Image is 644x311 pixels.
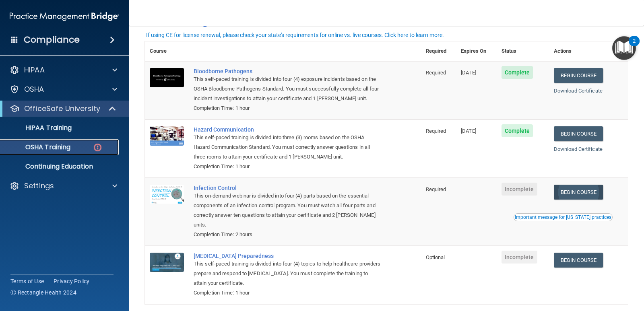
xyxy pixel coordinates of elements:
div: Completion Time: 1 hour [194,162,381,171]
a: Privacy Policy [54,277,90,285]
div: If using CE for license renewal, please check your state's requirements for online vs. live cours... [146,32,444,38]
p: Continuing Education [5,163,115,171]
th: Actions [549,41,628,61]
div: This on-demand webinar is divided into four (4) parts based on the essential components of an inf... [194,191,381,230]
a: OSHA [10,84,117,94]
div: 2 [633,41,636,51]
span: [DATE] [461,128,476,134]
span: Complete [502,66,533,79]
img: danger-circle.6113f641.png [93,142,103,152]
p: OfficeSafe University [24,104,100,113]
div: This self-paced training is divided into three (3) rooms based on the OSHA Hazard Communication S... [194,133,381,162]
a: Download Certificate [554,88,603,94]
span: Required [426,70,446,76]
span: Required [426,186,446,192]
div: This self-paced training is divided into four (4) topics to help healthcare providers prepare and... [194,259,381,288]
p: OSHA [24,84,44,94]
div: Completion Time: 2 hours [194,230,381,239]
span: Incomplete [502,251,537,264]
div: Completion Time: 1 hour [194,103,381,113]
p: HIPAA [24,65,45,75]
a: OfficeSafe University [10,104,117,113]
a: Settings [10,181,117,191]
div: This self-paced training is divided into four (4) exposure incidents based on the OSHA Bloodborne... [194,74,381,103]
img: PMB logo [10,8,119,25]
p: Settings [24,181,54,191]
div: Completion Time: 1 hour [194,288,381,298]
button: Read this if you are a dental practitioner in the state of CA [514,213,613,221]
div: Important message for [US_STATE] practices [515,215,611,220]
span: Incomplete [502,183,537,196]
p: HIPAA Training [5,124,72,132]
a: Bloodborne Pathogens [194,68,381,74]
button: If using CE for license renewal, please check your state's requirements for online vs. live cours... [145,31,445,39]
a: [MEDICAL_DATA] Preparedness [194,253,381,259]
span: [DATE] [461,70,476,76]
th: Status [497,41,549,61]
a: Begin Course [554,185,603,200]
span: Optional [426,254,445,260]
a: Infection Control [194,185,381,191]
a: Hazard Communication [194,126,381,133]
th: Course [145,41,189,61]
a: Download Certificate [554,146,603,152]
a: Begin Course [554,68,603,83]
button: Open Resource Center, 2 new notifications [612,36,636,60]
span: Complete [502,124,533,137]
a: HIPAA [10,65,117,75]
h4: Compliance [24,34,80,45]
a: Terms of Use [10,277,44,285]
a: Begin Course [554,126,603,141]
th: Required [421,41,456,61]
a: Begin Course [554,253,603,268]
p: OSHA Training [5,143,70,151]
span: Required [426,128,446,134]
th: Expires On [456,41,496,61]
span: Ⓒ Rectangle Health 2024 [10,288,76,297]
